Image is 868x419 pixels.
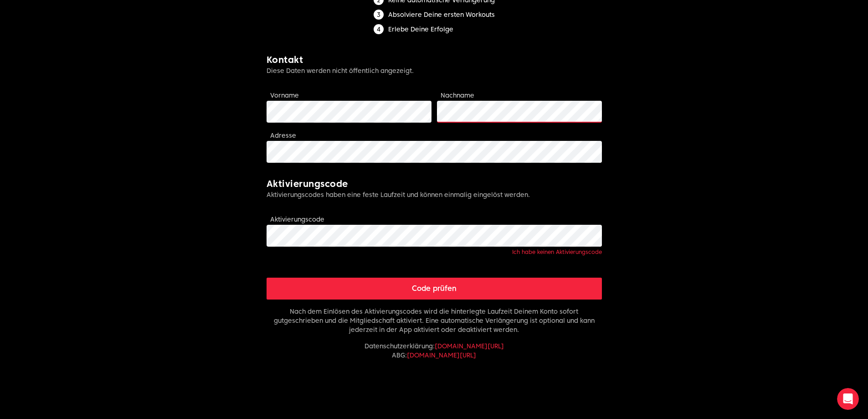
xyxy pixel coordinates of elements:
[435,342,504,350] a: [DOMAIN_NAME][URL]
[267,53,602,66] h2: Kontakt
[374,10,495,20] li: Absolviere Deine ersten Workouts
[441,92,474,99] label: Nachname
[270,92,299,99] label: Vorname
[267,341,602,360] p: Datenschutzerklärung : ABG :
[512,248,602,255] a: Ich habe keinen Aktivierungscode
[267,177,602,190] h2: Aktivierungscode
[837,388,859,410] iframe: Intercom live chat
[267,66,602,75] p: Diese Daten werden nicht öffentlich angezeigt.
[374,24,495,34] li: Erlebe Deine Erfolge
[270,132,296,139] label: Adresse
[270,216,324,223] label: Aktivierungscode
[267,278,602,300] button: Code prüfen
[267,190,602,199] p: Aktivierungscodes haben eine feste Laufzeit und können einmalig eingelöst werden.
[267,307,602,334] p: Nach dem Einlösen des Aktivierungscodes wird die hinterlegte Laufzeit Deinem Konto sofort gutgesc...
[407,352,476,359] a: [DOMAIN_NAME][URL]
